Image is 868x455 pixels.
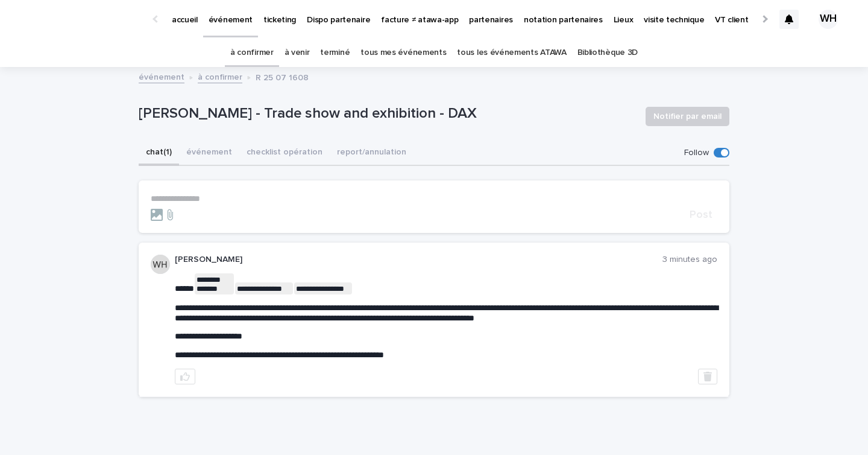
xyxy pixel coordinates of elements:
[684,148,709,158] p: Follow
[360,39,446,67] a: tous mes événements
[239,141,330,166] button: checklist opération
[662,255,717,265] p: 3 minutes ago
[24,7,141,31] img: Ls34BcGeRexTGTNfXpUC
[690,209,712,220] span: Post
[256,70,309,83] p: R 25 07 1608
[230,39,274,67] a: à confirmer
[139,69,184,83] a: événement
[457,39,566,67] a: tous les événements ATAWA
[198,69,242,83] a: à confirmer
[685,209,717,220] button: Post
[819,10,838,29] div: WH
[175,369,195,384] button: like this post
[646,107,729,126] button: Notifier par email
[653,110,722,122] span: Notifier par email
[285,39,310,67] a: à venir
[175,255,662,265] p: [PERSON_NAME]
[698,369,717,384] button: Delete post
[320,39,350,67] a: terminé
[139,141,179,166] button: chat (1)
[330,141,414,166] button: report/annulation
[139,105,636,122] p: [PERSON_NAME] - Trade show and exhibition - DAX
[577,39,638,67] a: Bibliothèque 3D
[179,141,239,166] button: événement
